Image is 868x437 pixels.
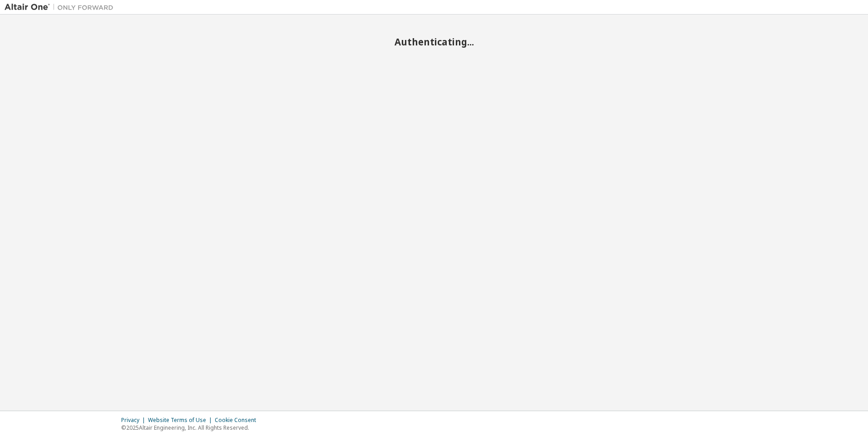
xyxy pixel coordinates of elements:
[5,36,863,48] h2: Authenticating...
[121,417,148,424] div: Privacy
[121,424,261,432] p: © 2025 Altair Engineering, Inc. All Rights Reserved.
[148,417,215,424] div: Website Terms of Use
[5,3,118,12] img: Altair One
[215,417,261,424] div: Cookie Consent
